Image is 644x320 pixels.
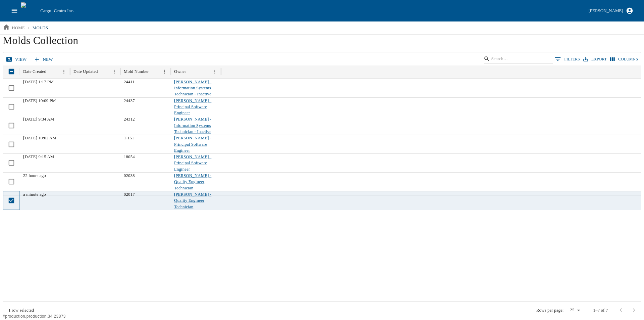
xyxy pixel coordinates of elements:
div: Mold Number [124,69,149,74]
button: Sort [187,67,196,76]
p: Rows per page: [536,307,564,313]
div: [PERSON_NAME] [588,7,623,15]
p: home [12,25,25,31]
a: [PERSON_NAME] - Principal Software Engineer [174,136,211,153]
p: 1–7 of 7 [593,307,608,313]
div: Owner [174,69,186,74]
button: Menu [160,67,169,76]
button: Menu [59,67,68,76]
button: Menu [210,67,219,76]
span: 08/26/2025 3:07 PM [23,173,46,178]
a: [PERSON_NAME] - Principal Software Engineer [174,98,211,116]
a: view [4,54,30,65]
input: Search… [491,54,543,63]
span: 02/20/2025 1:17 PM [23,80,54,84]
div: 18054 [120,153,171,172]
button: Menu [110,67,119,76]
span: 02/26/2025 9:34 AM [23,117,54,122]
div: Cargo - [38,7,586,14]
div: Search [484,54,553,65]
a: [PERSON_NAME] - Information Systems Technician - Inactive [174,117,211,134]
h1: Molds Collection [3,34,641,52]
a: [PERSON_NAME] - Quality Engineer Technician [174,192,211,209]
div: T-151 [120,135,171,153]
button: Sort [47,67,56,76]
button: Show filters [553,54,582,64]
span: 03/26/2025 9:15 AM [23,154,54,159]
button: Export [582,54,608,64]
a: New [32,54,56,65]
div: 25 [567,306,583,315]
li: / [28,25,29,31]
a: [PERSON_NAME] - Quality Engineer Technician [174,173,211,190]
div: Date Created [23,69,46,74]
a: molds [30,22,51,33]
button: Select columns [608,54,640,64]
span: 02/25/2025 10:09 PM [23,98,56,103]
div: Date Updated [73,69,98,74]
div: 24312 [120,116,171,135]
button: Sort [150,67,159,76]
div: 02038 [120,172,171,191]
span: Centro Inc. [54,8,74,13]
div: 02017 [120,191,171,210]
img: cargo logo [21,2,38,19]
p: molds [33,25,48,31]
button: Sort [99,67,108,76]
span: 08/27/2025 12:40 PM [23,192,46,197]
div: 24437 [120,97,171,116]
span: 02/26/2025 10:02 AM [23,136,56,140]
a: [PERSON_NAME] - Principal Software Engineer [174,154,211,172]
button: [PERSON_NAME] [586,5,636,17]
a: [PERSON_NAME] - Information Systems Technician - Inactive [174,80,211,97]
div: 24411 [120,79,171,97]
div: 1 row selected [8,307,34,313]
button: open drawer [8,4,21,17]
